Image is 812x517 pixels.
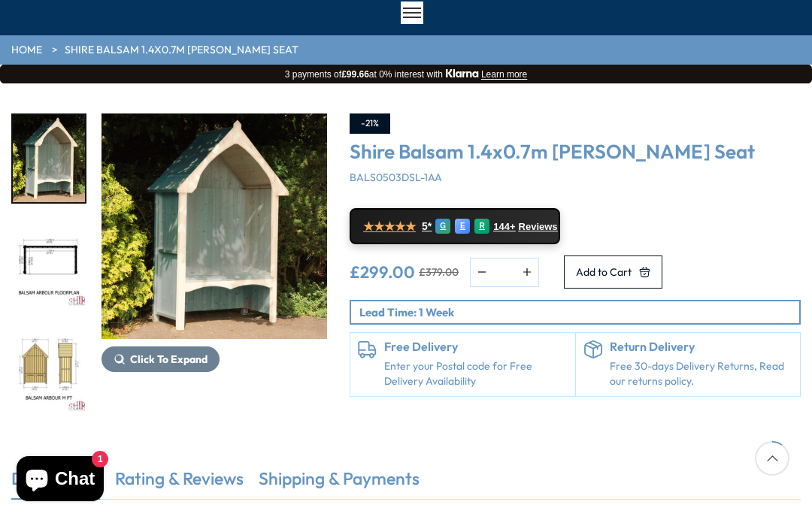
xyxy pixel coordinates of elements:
[101,113,327,339] img: Shire Balsam 1.4x0.7m Arbour Seat - Best Shed
[13,220,85,307] img: BalsamArbourFLOORPLAN_85c6b13c-c508-4881-a339-7e83a8180369_200x200.jpg
[101,113,327,414] div: 1 / 10
[65,43,298,58] a: Shire Balsam 1.4x0.7m [PERSON_NAME] Seat
[350,141,801,163] h3: Shire Balsam 1.4x0.7m [PERSON_NAME] Seat
[384,340,568,354] h6: Free Delivery
[259,467,420,498] a: Shipping & Payments
[610,359,793,389] p: Free 30-days Delivery Returns, Read our returns policy.
[11,219,86,309] div: 2 / 10
[363,219,416,234] span: ★★★★★
[419,267,459,277] del: £379.00
[493,221,515,233] span: 144+
[455,219,470,234] div: E
[350,208,560,244] a: ★★★★★ 5* G E R 144+ Reviews
[576,267,632,277] span: Add to Cart
[384,359,568,389] a: Enter your Postal code for Free Delivery Availability
[564,255,662,289] button: Add to Cart
[359,304,799,320] p: Lead Time: 1 Week
[11,324,86,414] div: 3 / 10
[13,325,85,413] img: BalsamArbourMFT_41bdecd0-7ed1-4f71-a060-002ab25f1331_200x200.jpg
[11,43,42,58] a: HOME
[519,221,558,233] span: Reviews
[350,171,442,184] span: BALS0503DSL-1AA
[11,467,100,498] a: Description
[130,352,208,366] span: Click To Expand
[435,219,450,234] div: G
[350,113,390,134] div: -21%
[610,340,793,354] h6: Return Delivery
[115,467,244,498] a: Rating & Reviews
[474,219,489,234] div: R
[101,346,220,372] button: Click To Expand
[350,264,415,280] ins: £299.00
[12,456,108,505] inbox-online-store-chat: Shopify online store chat
[11,113,86,204] div: 1 / 10
[13,115,85,202] img: BalsamArbour_2_c1df17fd-3390-4dc1-88d9-51d6c353e0b2_200x200.jpg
